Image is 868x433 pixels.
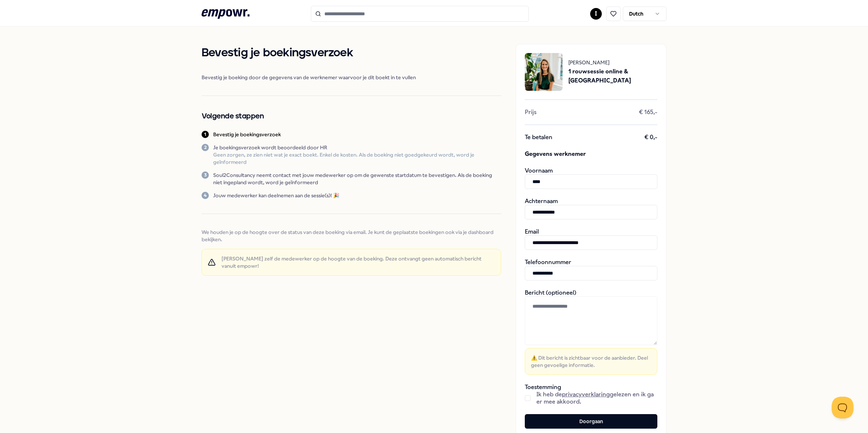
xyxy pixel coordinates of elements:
iframe: Help Scout Beacon - Open [832,397,853,418]
a: privacyverklaring [562,391,610,398]
div: 4 [202,192,209,199]
button: Doorgaan [525,414,657,429]
span: Te betalen [525,134,552,141]
div: Toestemming [525,384,657,405]
img: package image [525,53,563,91]
span: ⚠️ Dit bericht is zichtbaar voor de aanbieder. Deel geen gevoelige informatie. [531,354,651,369]
span: Bevestig je boeking door de gegevens van de werknemer waarvoor je dit boekt in te vullen [202,74,501,81]
div: 3 [202,171,209,179]
span: € 0,- [644,134,657,141]
div: Email [525,228,657,250]
button: I [590,8,602,20]
div: Bericht (optioneel) [525,289,657,375]
p: Je boekingsverzoek wordt beoordeeld door HR [213,144,501,151]
div: 2 [202,144,209,151]
span: 1 rouwsessie online & [GEOGRAPHIC_DATA] [568,67,657,85]
p: Bevestig je boekingsverzoek [213,131,281,138]
p: Geen zorgen, ze zien niet wat je exact boekt. Enkel de kosten. Als de boeking niet goedgekeurd wo... [213,151,501,166]
span: [PERSON_NAME] [568,58,657,66]
h2: Volgende stappen [202,110,501,122]
span: Prijs [525,109,536,116]
input: Search for products, categories or subcategories [311,6,529,22]
p: Soul2Consultancy neemt contact met jouw medewerker op om de gewenste startdatum te bevestigen. Al... [213,171,501,186]
span: [PERSON_NAME] zelf de medewerker op de hoogte van de boeking. Deze ontvangt geen automatisch beri... [222,255,495,270]
div: Voornaam [525,167,657,189]
span: Ik heb de gelezen en ik ga er mee akkoord. [536,391,657,405]
div: Achternaam [525,198,657,219]
p: Jouw medewerker kan deelnemen aan de sessie(s)! 🎉 [213,192,339,199]
span: Gegevens werknemer [525,150,657,158]
div: Telefoonnummer [525,259,657,280]
span: € 165,- [639,109,657,116]
div: 1 [202,131,209,138]
h1: Bevestig je boekingsverzoek [202,44,501,62]
span: We houden je op de hoogte over de status van deze boeking via email. Je kunt de geplaatste boekin... [202,228,501,243]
